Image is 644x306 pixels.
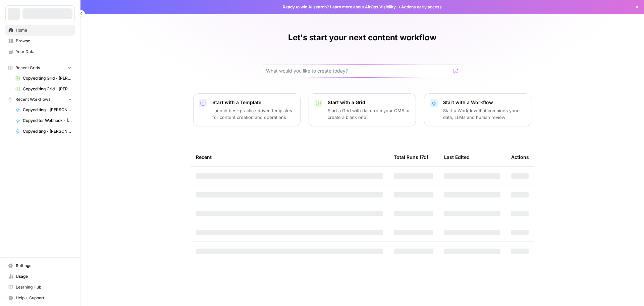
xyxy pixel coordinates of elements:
button: Help + Support [5,293,75,303]
input: What would you like to create today? [266,68,450,74]
a: Learn more [330,4,352,9]
span: Ready to win AI search? about AirOps Visibility [283,4,396,10]
p: Start a Grid with data from your CMS or create a blank one [328,107,410,121]
a: Copyediting Grid - [PERSON_NAME] [12,73,75,84]
a: Learning Hub [5,282,75,293]
a: Copyediting - [PERSON_NAME] [12,104,75,115]
span: Your Data [16,49,72,55]
span: Recent Grids [15,65,40,71]
span: Copyediting - [PERSON_NAME] [23,107,72,113]
span: Copyediting - [PERSON_NAME] [23,128,72,134]
a: Home [5,25,75,36]
span: Settings [16,263,72,269]
span: Learning Hub [16,284,72,290]
button: Start with a TemplateLaunch best-practice driven templates for content creation and operations [193,93,301,126]
div: Total Runs (7d) [394,148,428,166]
span: Browse [16,38,72,44]
p: Start with a Workflow [443,99,526,106]
button: Recent Grids [5,63,75,73]
div: Actions [511,148,529,166]
p: Start with a Grid [328,99,410,106]
button: Start with a WorkflowStart a Workflow that combines your data, LLMs and human review [424,93,531,126]
span: Home [16,27,72,33]
p: Start with a Template [212,99,295,106]
span: Usage [16,273,72,279]
span: Copyeditor Webhook - [PERSON_NAME] [23,118,72,124]
div: Recent [196,148,383,166]
span: Copyediting Grid - [PERSON_NAME] [23,86,72,92]
button: Start with a GridStart a Grid with data from your CMS or create a blank one [309,93,416,126]
h1: Let's start your next content workflow [288,32,436,43]
a: Copyediting Grid - [PERSON_NAME] [12,84,75,94]
span: Help + Support [16,295,72,301]
span: Actions early access [401,4,442,10]
a: Usage [5,271,75,282]
a: Copyediting - [PERSON_NAME] [12,126,75,137]
a: Browse [5,36,75,46]
p: Launch best-practice driven templates for content creation and operations [212,107,295,121]
span: Copyediting Grid - [PERSON_NAME] [23,75,72,81]
a: Settings [5,260,75,271]
p: Start a Workflow that combines your data, LLMs and human review [443,107,526,121]
a: Your Data [5,46,75,57]
span: Recent Workflows [15,96,50,102]
button: Recent Workflows [5,94,75,104]
a: Copyeditor Webhook - [PERSON_NAME] [12,115,75,126]
div: Last Edited [444,148,470,166]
